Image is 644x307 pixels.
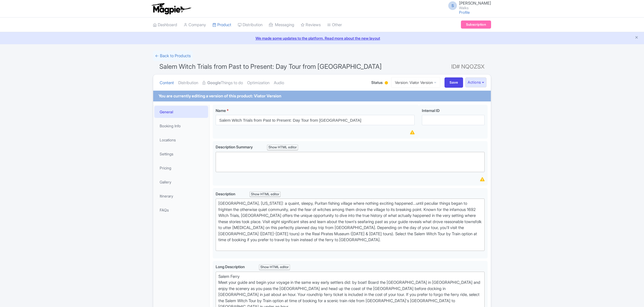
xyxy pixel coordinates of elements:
[451,61,485,72] span: ID# NQOZSX
[184,18,206,32] a: Company
[150,3,192,15] img: logo-ab69f6fb50320c5b225c76a69d11143b.png
[444,77,463,88] input: Save
[154,120,208,132] a: Booking Info
[212,18,231,32] a: Product
[391,77,440,88] a: Version: Viator Version
[154,106,208,118] a: General
[445,1,491,10] a: S [PERSON_NAME] Walks
[154,134,208,146] a: Locations
[202,74,243,91] a: GoogleThings to do
[247,74,269,91] a: Optimization
[250,192,281,197] div: Show HTML editor
[259,264,290,270] div: Show HTML editor
[274,74,284,91] a: Audio
[3,35,641,41] a: We made some updates to the platform. Read more about the new layout
[461,21,491,29] a: Subscription
[154,148,208,160] a: Settings
[178,74,198,91] a: Distribution
[154,204,208,216] a: FAQs
[216,192,236,196] span: Description
[238,18,262,32] a: Distribution
[218,200,482,249] div: [GEOGRAPHIC_DATA], [US_STATE]: a quaint, sleepy, Puritan fishing village where nothing exciting h...
[159,93,281,99] div: You are currently editing a version of this product: Viator Version
[154,162,208,174] a: Pricing
[459,10,470,15] a: Profile
[465,77,486,87] button: Actions
[269,18,294,32] a: Messaging
[422,108,440,113] span: Internal ID
[327,18,342,32] a: Other
[216,108,226,113] span: Name
[301,18,321,32] a: Reviews
[459,1,491,6] span: [PERSON_NAME]
[384,79,389,87] div: Building
[371,80,383,85] span: Status
[635,35,639,41] button: Close announcement
[159,63,382,70] span: Salem Witch Trials from Past to Present: Day Tour from [GEOGRAPHIC_DATA]
[216,264,246,269] span: Long Description
[459,6,491,10] small: Walks
[154,176,208,188] a: Gallery
[160,74,174,91] a: Content
[154,190,208,202] a: Itinerary
[448,1,457,10] span: S
[153,18,177,32] a: Dashboard
[153,51,193,61] a: ← Back to Products
[207,80,221,86] strong: Google
[216,145,254,149] span: Description Summary
[267,145,298,150] div: Show HTML editor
